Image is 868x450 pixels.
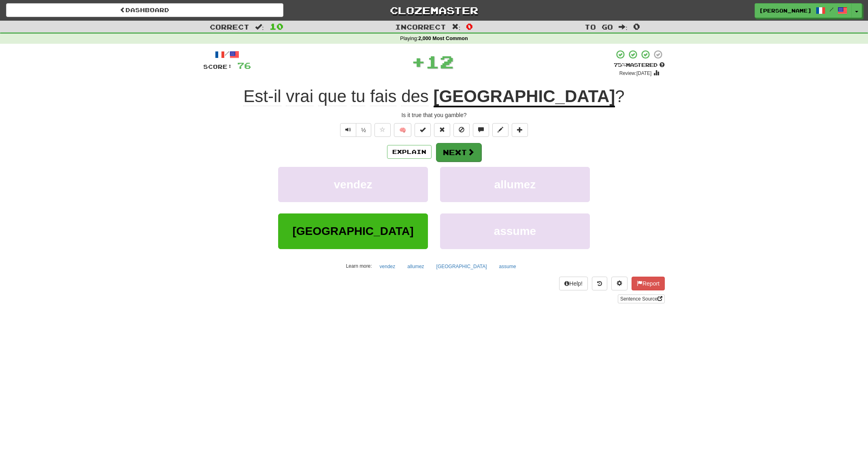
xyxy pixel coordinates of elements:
span: : [255,23,264,30]
span: 75 % [614,62,626,68]
u: [GEOGRAPHIC_DATA] [434,87,615,107]
button: Reset to 0% Mastered (alt+r) [434,123,450,137]
div: Is it true that you gamble? [203,111,665,119]
span: assume [494,225,536,237]
button: assume [495,260,521,273]
button: Favorite sentence (alt+f) [374,123,391,137]
a: Clozemaster [296,3,573,17]
span: / [830,6,834,12]
button: Edit sentence (alt+d) [492,123,508,137]
button: Round history (alt+y) [592,277,607,290]
button: Report [632,277,665,290]
span: [PERSON_NAME] [759,7,812,14]
button: ½ [356,123,371,137]
small: Learn more: [346,263,372,269]
span: Incorrect [395,23,446,31]
a: Dashboard [6,3,283,17]
div: Text-to-speech controls [338,123,371,137]
span: 0 [633,21,640,31]
button: vendez [375,260,400,273]
span: : [619,23,628,30]
button: [GEOGRAPHIC_DATA] [278,213,428,249]
div: / [203,49,251,60]
span: fais [370,87,396,106]
button: allumez [440,167,590,202]
span: que [318,87,347,106]
button: Play sentence audio (ctl+space) [340,123,356,137]
span: ? [615,87,624,106]
span: 12 [425,51,454,72]
button: Ignore sentence (alt+i) [453,123,470,137]
small: Review: [DATE] [619,70,652,76]
button: Help! [559,277,588,290]
span: allumez [494,178,536,191]
span: : [452,23,461,30]
a: [PERSON_NAME] / [755,3,852,18]
span: Est-il [243,87,281,106]
button: allumez [403,260,428,273]
button: vendez [278,167,428,202]
span: 76 [237,60,251,70]
span: Score: [203,63,232,70]
button: Add to collection (alt+a) [512,123,528,137]
span: [GEOGRAPHIC_DATA] [292,225,413,237]
span: To go [585,23,613,31]
span: 0 [466,21,473,31]
span: Correct [210,23,249,31]
button: Discuss sentence (alt+u) [473,123,489,137]
span: vendez [334,178,372,191]
span: 10 [270,21,283,31]
button: [GEOGRAPHIC_DATA] [432,260,491,273]
span: tu [351,87,365,106]
button: Explain [387,145,432,159]
span: + [411,49,425,74]
button: Set this sentence to 100% Mastered (alt+m) [415,123,431,137]
strong: 2,000 Most Common [418,36,468,41]
span: des [401,87,429,106]
a: Sentence Source [618,294,665,303]
button: Next [436,143,481,162]
button: assume [440,213,590,249]
span: vrai [286,87,313,106]
div: Mastered [614,62,665,69]
button: 🧠 [394,123,411,137]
